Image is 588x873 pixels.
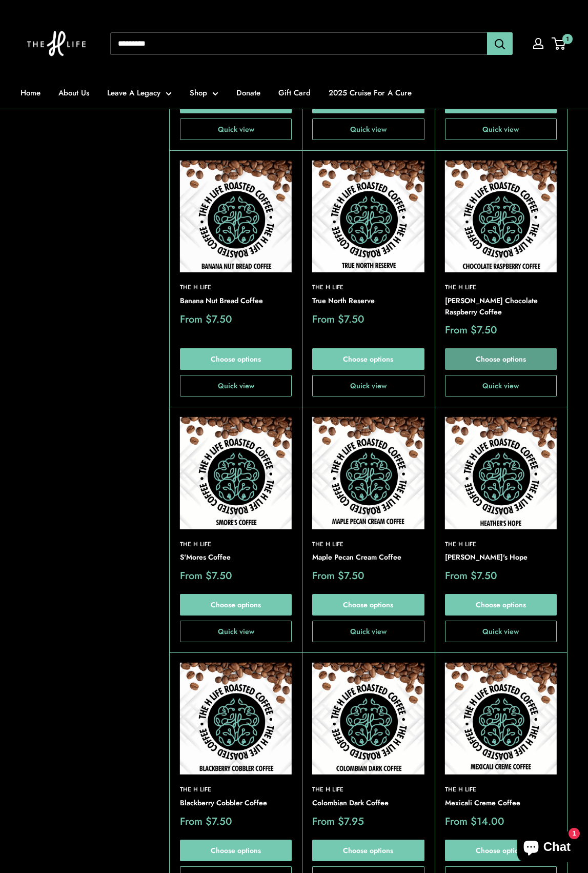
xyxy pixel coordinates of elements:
a: Leave A Legacy [107,86,172,100]
button: Quick view [312,118,424,140]
a: S'Mores Coffee [180,552,292,563]
a: Heather's HopeHeather's Hope [445,417,557,529]
inbox-online-store-chat: Shopify online store chat [514,831,580,865]
a: Choose options [445,840,557,861]
a: True North Reserve [312,295,424,307]
img: The H Life [21,10,92,77]
a: Colombian Dark Coffee [312,798,424,809]
a: Maple Pecan Cream CoffeeMaple Pecan Cream Coffee [312,417,424,529]
img: On a white textured background there are coffee beans spilling from the top and The H Life brain ... [180,663,292,775]
span: From $7.50 [180,314,232,325]
a: Home [21,86,40,100]
span: From $7.50 [312,571,364,581]
button: Quick view [180,375,292,396]
button: Quick view [180,621,292,642]
a: The H Life [312,540,424,549]
button: Quick view [312,621,424,642]
button: Quick view [445,375,557,396]
a: 2025 Cruise For A Cure [329,86,412,100]
button: Quick view [445,621,557,642]
a: S'Mores CoffeeS'Mores Coffee [180,417,292,529]
a: Mexicali Creme CoffeeMexicali Creme Coffee [445,663,557,775]
img: Chocolate Raspberry Coffee [445,161,557,272]
a: Choose options [445,594,557,616]
a: True North ReserveTrue North Reserve [312,161,424,272]
a: The H Life [445,785,557,795]
a: Gift Card [278,86,311,100]
img: Heather's Hope [445,417,557,529]
span: From $7.50 [312,314,364,325]
img: S'Mores Coffee [180,417,292,529]
a: The H Life [312,283,424,292]
a: Choose options [180,594,292,616]
a: Choose options [312,594,424,616]
a: My account [533,38,543,49]
a: Chocolate Raspberry CoffeeChocolate Raspberry Coffee [445,161,557,272]
span: From $7.95 [312,817,364,827]
a: [PERSON_NAME]'s Hope [445,552,557,563]
img: Columbian Dark Coffee [312,663,424,775]
button: Quick view [180,118,292,140]
input: Search... [110,32,487,55]
img: Maple Pecan Cream Coffee [312,417,424,529]
span: From $7.50 [180,571,232,581]
span: From $7.50 [180,817,232,827]
a: Choose options [180,348,292,370]
a: The H Life [180,540,292,549]
span: From $7.50 [445,571,497,581]
img: True North Reserve [312,161,424,272]
span: From $14.00 [445,817,504,827]
a: 1 [553,37,565,50]
a: The H Life [180,283,292,292]
a: The H Life [445,283,557,292]
a: Shop [190,86,218,100]
a: The H Life [445,540,557,549]
a: Mexicali Creme Coffee [445,798,557,809]
a: Banana Nut Bread Coffee [180,295,292,307]
span: From $7.50 [445,325,497,335]
a: The H Life [312,785,424,795]
img: On a white textured background there are coffee beans spilling from the top and The H Life brain ... [180,161,292,272]
a: Donate [236,86,260,100]
a: Maple Pecan Cream Coffee [312,552,424,563]
a: Choose options [312,840,424,861]
a: About Us [58,86,89,100]
a: Blackberry Cobbler Coffee [180,798,292,809]
span: 1 [562,34,573,44]
button: Quick view [312,375,424,396]
button: Search [487,32,513,55]
a: The H Life [180,785,292,795]
a: [PERSON_NAME] Chocolate Raspberry Coffee [445,295,557,318]
a: Choose options [445,348,557,370]
a: Choose options [312,348,424,370]
a: Choose options [180,840,292,861]
button: Quick view [445,118,557,140]
img: Mexicali Creme Coffee [445,663,557,775]
a: Columbian Dark CoffeeColumbian Dark Coffee [312,663,424,775]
